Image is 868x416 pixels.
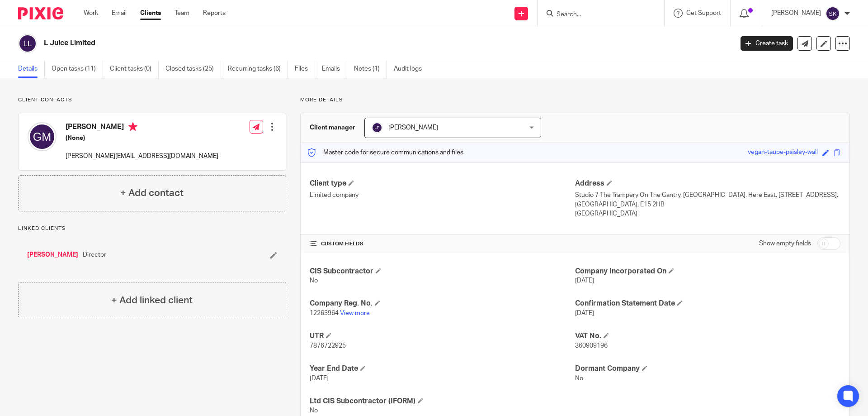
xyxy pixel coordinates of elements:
div: vegan-taupe-paisley-wall [748,148,818,158]
p: [PERSON_NAME] [771,9,821,18]
span: [PERSON_NAME] [388,124,438,131]
a: Audit logs [394,60,429,78]
img: Pixie [18,7,63,19]
span: Get Support [686,10,721,16]
img: svg%3E [28,122,57,151]
img: svg%3E [372,122,382,133]
h2: L Juice Limited [44,38,590,48]
a: Recurring tasks (6) [228,60,288,78]
h4: Ltd CIS Subcontractor (IFORM) [310,397,575,406]
span: [DATE] [310,375,329,382]
a: [PERSON_NAME] [27,250,78,259]
h4: Address [575,179,840,188]
a: Emails [322,60,347,78]
p: [GEOGRAPHIC_DATA] [575,209,840,218]
h3: Client manager [310,123,355,132]
h4: Company Reg. No. [310,299,575,308]
h4: Confirmation Statement Date [575,299,840,308]
p: Studio 7 The Trampery On The Gantry, [GEOGRAPHIC_DATA], Here East, [STREET_ADDRESS], [575,191,840,200]
h4: [PERSON_NAME] [66,122,218,134]
a: View more [340,310,370,316]
p: Linked clients [18,225,286,232]
h4: Year End Date [310,364,575,373]
h4: CUSTOM FIELDS [310,240,575,248]
h4: + Add contact [120,186,184,200]
a: Closed tasks (25) [165,60,221,78]
a: Open tasks (11) [52,60,103,78]
span: No [575,375,583,382]
a: Files [295,60,315,78]
a: Create task [741,36,793,51]
span: [DATE] [575,277,594,284]
a: Work [84,9,98,18]
img: svg%3E [826,6,840,21]
span: Director [83,250,106,259]
a: Clients [140,9,161,18]
span: 12263964 [310,310,339,316]
a: Email [112,9,127,18]
p: Client contacts [18,96,286,104]
h4: + Add linked client [111,293,193,307]
span: No [310,277,318,284]
h4: Client type [310,179,575,188]
p: Master code for secure communications and files [307,148,463,157]
span: No [310,407,318,414]
img: svg%3E [18,34,37,53]
p: [GEOGRAPHIC_DATA], E15 2HB [575,200,840,209]
h4: UTR [310,331,575,341]
p: Limited company [310,191,575,200]
p: More details [300,96,850,104]
a: Details [18,60,45,78]
span: 7876722925 [310,343,346,349]
a: Client tasks (0) [110,60,159,78]
h4: VAT No. [575,331,840,341]
a: Team [175,9,189,18]
h4: Dormant Company [575,364,840,373]
span: 360909196 [575,343,608,349]
a: Reports [203,9,226,18]
i: Primary [128,122,137,131]
p: [PERSON_NAME][EMAIL_ADDRESS][DOMAIN_NAME] [66,152,218,161]
h4: CIS Subcontractor [310,267,575,276]
label: Show empty fields [759,239,811,248]
a: Notes (1) [354,60,387,78]
input: Search [556,11,637,19]
span: [DATE] [575,310,594,316]
h4: Company Incorporated On [575,267,840,276]
h5: (None) [66,134,218,143]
